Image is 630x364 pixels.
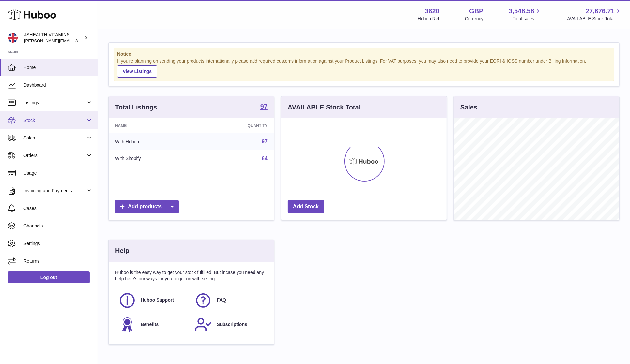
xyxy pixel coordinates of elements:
strong: 3620 [425,7,439,16]
a: Log out [8,271,90,283]
span: 3,548.58 [509,7,534,16]
span: [PERSON_NAME][EMAIL_ADDRESS][DOMAIN_NAME] [24,38,131,43]
img: francesca@jshealthvitamins.com [8,33,18,43]
span: Home [23,65,93,71]
strong: GBP [469,7,483,16]
h3: Help [115,246,129,255]
a: 97 [262,139,268,144]
h3: Sales [460,103,477,112]
div: If you're planning on sending your products internationally please add required customs informati... [117,58,611,78]
a: Huboo Support [118,292,188,309]
span: Stock [23,117,86,124]
span: Sales [23,135,86,141]
span: Subscriptions [217,321,247,328]
a: 3,548.58 Total sales [509,7,542,22]
a: Subscriptions [194,316,264,333]
strong: Notice [117,51,611,57]
a: 27,676.71 AVAILABLE Stock Total [567,7,622,22]
span: Orders [23,153,86,159]
a: 97 [260,103,268,111]
th: Name [109,118,198,133]
span: FAQ [217,297,226,303]
span: Huboo Support [141,297,174,303]
span: Usage [23,170,93,176]
span: Total sales [513,16,542,22]
span: Channels [23,223,93,229]
th: Quantity [198,118,274,133]
h3: Total Listings [115,103,157,112]
td: With Huboo [109,133,198,150]
span: 27,676.71 [586,7,615,16]
a: Benefits [118,316,188,333]
span: Returns [23,258,93,264]
td: With Shopify [109,150,198,167]
h3: AVAILABLE Stock Total [288,103,361,112]
a: View Listings [117,65,157,78]
a: 64 [262,156,268,161]
a: Add Stock [288,200,324,213]
span: Benefits [141,321,159,328]
div: Huboo Ref [418,16,439,22]
span: Listings [23,100,86,106]
span: Invoicing and Payments [23,188,86,194]
a: Add products [115,200,179,213]
span: Settings [23,240,93,247]
span: AVAILABLE Stock Total [567,16,622,22]
a: FAQ [194,292,264,309]
div: Currency [465,16,484,22]
span: Dashboard [23,82,93,88]
strong: 97 [260,103,268,110]
div: JSHEALTH VITAMINS [24,32,83,44]
span: Cases [23,205,93,211]
p: Huboo is the easy way to get your stock fulfilled. But incase you need any help here's our ways f... [115,269,268,282]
